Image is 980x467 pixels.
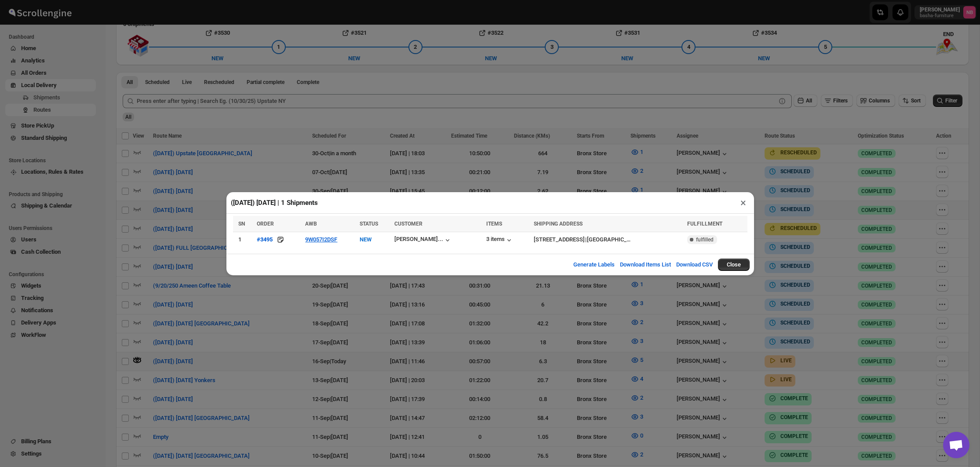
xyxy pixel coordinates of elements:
[305,236,337,243] button: 9W057I2DSF
[233,232,254,247] td: 1
[238,221,245,227] span: SN
[534,235,585,244] div: [STREET_ADDRESS]
[257,235,273,244] button: #3495
[671,256,718,274] button: Download CSV
[534,235,682,244] div: |
[305,221,317,227] span: AWB
[257,236,273,243] div: #3495
[486,236,514,244] button: 3 items
[231,198,318,207] h2: ([DATE]) [DATE] | 1 Shipments
[486,221,502,227] span: ITEMS
[534,221,583,227] span: SHIPPING ADDRESS
[587,235,634,244] div: [GEOGRAPHIC_DATA]
[394,236,443,242] div: [PERSON_NAME]...
[394,236,452,244] button: [PERSON_NAME]...
[568,256,620,274] button: Generate Labels
[696,236,714,243] span: fulfilled
[737,197,750,209] button: ×
[360,221,378,227] span: STATUS
[687,221,722,227] span: FULFILLMENT
[360,236,372,243] span: NEW
[394,221,423,227] span: CUSTOMER
[257,221,274,227] span: ORDER
[718,259,750,271] button: Close
[943,432,969,458] div: Open chat
[615,256,676,274] button: Download Items List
